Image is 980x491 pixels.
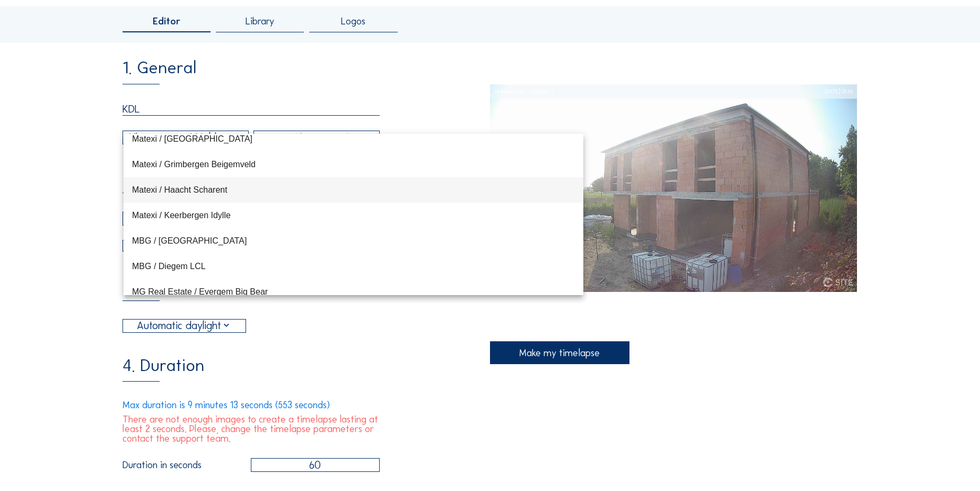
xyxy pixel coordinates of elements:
div: Camera 1 [307,133,348,142]
div: There are not enough images to create a timelapse lasting at least 2 seconds. Please, change the ... [122,415,380,443]
div: 1. General [122,59,196,84]
div: Automatic daylight [123,320,246,332]
img: Image [490,84,857,292]
div: Max duration is 9 minutes 13 seconds (553 seconds) [122,400,380,410]
div: Camera 1 [526,84,553,99]
input: Name [122,102,380,116]
img: selected_image_1449 [285,133,302,142]
div: MG Real Estate / Evergem Big Bear [132,287,575,297]
div: [DATE] 09:45 [825,84,853,99]
div: Matexi / Keerbergen Idylle [132,210,575,220]
div: Nk company / Maldegem KDL [129,130,242,145]
div: Matexi / Haacht Scharent [132,185,575,195]
div: 4. Duration [122,357,204,382]
div: 3. Hour range [122,276,225,300]
div: MBG / Diegem LCL [132,261,575,271]
label: Duration in seconds [122,460,251,470]
div: Maldegem KDL [495,84,526,99]
div: 2. Date [122,169,175,193]
div: Automatic daylight [137,318,232,334]
span: Editor [153,16,180,26]
div: MBG / [GEOGRAPHIC_DATA] [132,236,575,246]
div: Make my timelapse [490,341,629,364]
input: Start date [122,212,249,226]
div: selected_image_1449Camera 1 [254,131,379,144]
div: Matexi / [GEOGRAPHIC_DATA] [132,134,575,144]
span: Logos [341,16,365,26]
div: Nk company / Maldegem KDL [123,131,248,144]
div: Matexi / Grimbergen Beigemveld [132,159,575,169]
img: C-Site Logo [823,278,852,288]
span: Library [246,16,274,26]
